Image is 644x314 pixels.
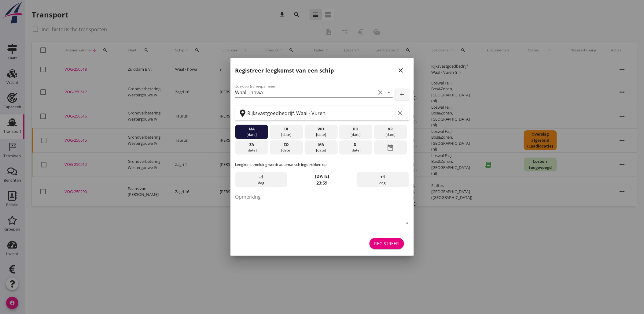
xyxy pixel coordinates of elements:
[341,126,371,132] div: do
[271,126,301,132] div: di
[341,142,371,148] div: di
[235,162,409,167] p: Leegkomstmelding wordt automatisch ingetrokken op:
[235,66,334,75] h2: Registreer leegkomst van een schip
[370,238,404,249] button: Registreer
[341,148,371,153] div: [DATE]
[259,174,263,180] span: -1
[235,88,376,97] input: Zoek op (scheeps)naam
[341,132,371,137] div: [DATE]
[235,192,409,224] textarea: Opmerking
[357,172,409,187] div: dag
[271,148,301,153] div: [DATE]
[385,89,393,96] i: arrow_drop_down
[237,142,267,148] div: za
[376,132,406,137] div: [DATE]
[235,172,287,187] div: dag
[374,240,399,247] div: Registreer
[237,148,267,153] div: [DATE]
[306,126,336,132] div: wo
[315,173,329,179] strong: [DATE]
[248,108,396,118] input: Zoek op terminal of plaats
[306,132,336,137] div: [DATE]
[376,126,406,132] div: vr
[317,180,328,186] strong: 23:59
[271,132,301,137] div: [DATE]
[387,142,394,153] i: date_range
[377,89,384,96] i: clear
[380,174,385,180] span: +1
[306,142,336,148] div: ma
[399,91,406,98] i: add
[306,148,336,153] div: [DATE]
[237,126,267,132] div: ma
[237,132,267,137] div: [DATE]
[397,110,404,117] i: clear
[397,67,405,74] i: close
[271,142,301,148] div: zo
